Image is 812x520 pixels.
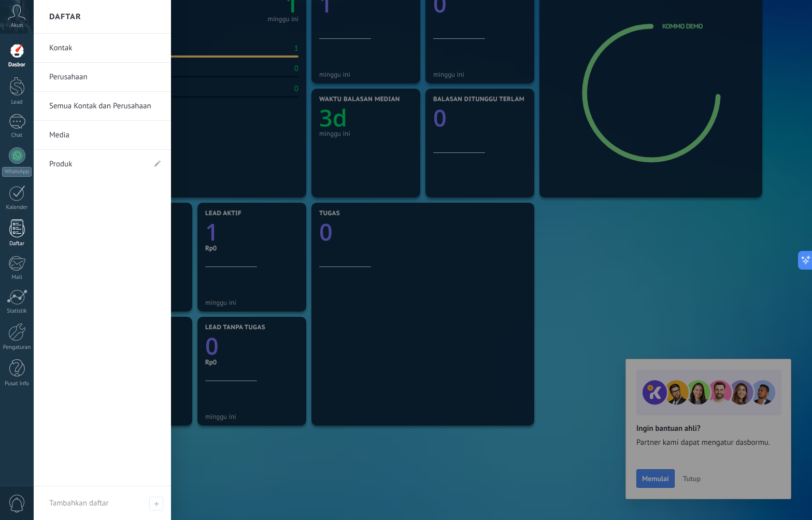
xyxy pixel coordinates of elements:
div: Statistik [2,308,32,315]
a: Kontak [49,34,161,63]
div: Mail [2,274,32,281]
div: Chat [2,132,32,139]
div: Dasbor [2,62,32,68]
div: Daftar [2,241,32,247]
div: Pengaturan [2,344,32,351]
a: Semua Kontak dan Perusahaan [49,92,161,121]
span: Tambahkan daftar [49,498,109,508]
a: Produk [49,150,145,179]
div: Pusat Info [2,381,32,387]
div: WhatsApp [2,167,32,177]
span: Akun [11,22,23,29]
div: Kalender [2,204,32,211]
a: Media [49,121,161,150]
div: Lead [2,99,32,106]
h2: Daftar [49,1,81,33]
span: Tambahkan daftar [149,497,163,511]
a: Perusahaan [49,63,161,92]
